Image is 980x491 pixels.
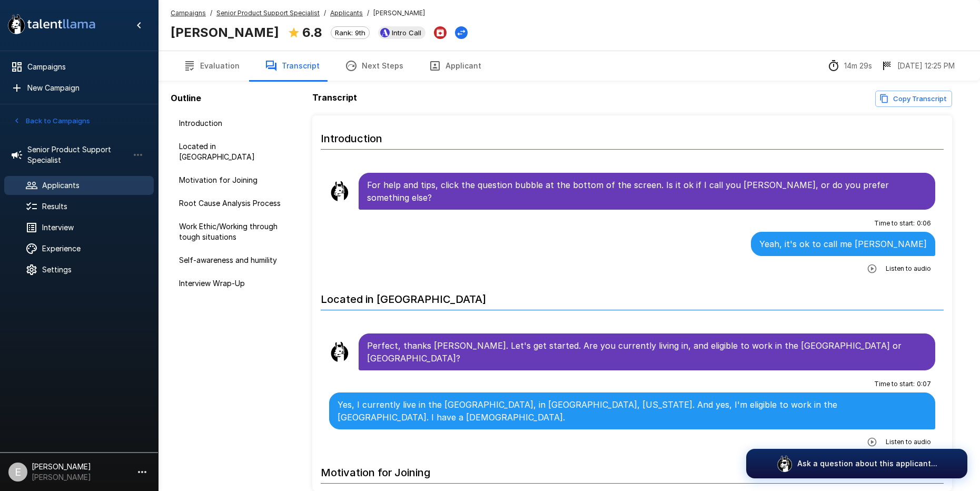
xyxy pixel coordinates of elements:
[171,251,293,270] div: Self-awareness and humility
[302,25,322,40] b: 6.8
[367,339,927,365] p: Perfect, thanks [PERSON_NAME]. Let's get started. Are you currently living in, and eligible to wo...
[827,60,872,72] div: The time between starting and completing the interview
[312,92,357,103] b: Transcript
[367,179,927,204] p: For help and tips, click the question bubble at the bottom of the screen. Is it ok if I call you ...
[388,28,425,37] span: Intro Call
[179,278,284,289] span: Interview Wrap-Up
[776,455,793,472] img: logo_glasses@2x.png
[746,449,967,478] button: Ask a question about this applicant...
[171,274,293,293] div: Interview Wrap-Up
[874,379,915,389] span: Time to start :
[179,141,284,162] span: Located in [GEOGRAPHIC_DATA]
[338,398,927,424] p: Yes, I currently live in the [GEOGRAPHIC_DATA], in [GEOGRAPHIC_DATA], [US_STATE]. And yes, I'm el...
[874,218,915,229] span: Time to start :
[886,263,931,274] span: Listen to audio
[179,175,284,185] span: Motivation for Joining
[171,194,293,213] div: Root Cause Analysis Process
[324,8,326,18] span: /
[331,28,369,37] span: Rank: 9th
[179,221,284,242] span: Work Ethic/Working through tough situations
[844,61,872,71] p: 14m 29s
[171,25,279,40] b: [PERSON_NAME]
[875,91,952,107] button: Copy transcript
[416,51,494,81] button: Applicant
[252,51,332,81] button: Transcript
[917,379,931,389] span: 0 : 07
[797,458,937,469] p: Ask a question about this applicant...
[373,8,425,18] span: [PERSON_NAME]
[179,118,284,129] span: Introduction
[171,93,201,103] b: Outline
[378,26,425,39] div: View profile in Ashby
[380,28,390,37] img: ashbyhq_logo.jpeg
[171,114,293,133] div: Introduction
[332,51,416,81] button: Next Steps
[216,9,320,17] u: Senior Product Support Specialist
[321,456,944,484] h6: Motivation for Joining
[321,282,944,310] h6: Located in [GEOGRAPHIC_DATA]
[329,341,350,362] img: llama_clean.png
[171,51,252,81] button: Evaluation
[210,8,212,18] span: /
[171,9,206,17] u: Campaigns
[179,255,284,266] span: Self-awareness and humility
[329,181,350,202] img: llama_clean.png
[455,26,468,39] button: Change Stage
[897,61,955,71] p: [DATE] 12:25 PM
[886,437,931,447] span: Listen to audio
[330,9,363,17] u: Applicants
[759,238,927,250] p: Yeah, it's ok to call me [PERSON_NAME]
[171,171,293,190] div: Motivation for Joining
[321,122,944,150] h6: Introduction
[917,218,931,229] span: 0 : 06
[434,26,447,39] button: Archive Applicant
[171,137,293,166] div: Located in [GEOGRAPHIC_DATA]
[880,60,955,72] div: The date and time when the interview was completed
[171,217,293,247] div: Work Ethic/Working through tough situations
[367,8,369,18] span: /
[179,198,284,209] span: Root Cause Analysis Process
